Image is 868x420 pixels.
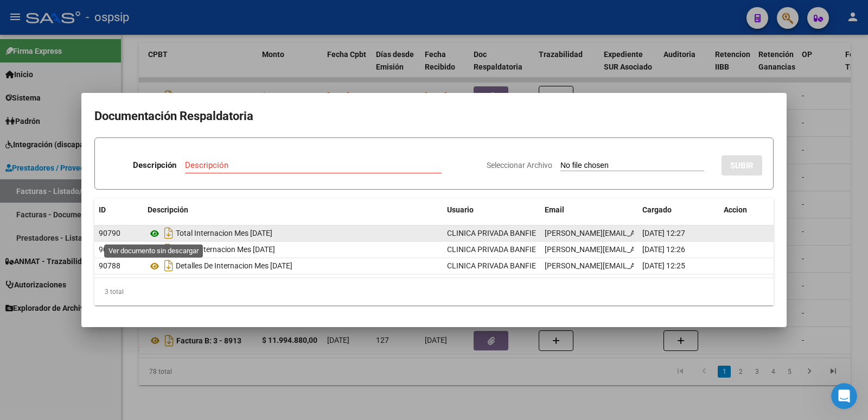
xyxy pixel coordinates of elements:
datatable-header-cell: Usuario [443,198,540,222]
span: [DATE] 12:25 [642,261,685,270]
datatable-header-cell: Email [540,198,638,222]
span: [DATE] 12:27 [642,229,685,237]
span: ID [99,205,106,214]
button: SUBIR [722,155,762,175]
datatable-header-cell: ID [94,198,143,222]
i: Descargar documento [162,257,176,274]
div: Detalles De Internacion Mes [DATE] [148,257,438,274]
span: Seleccionar Archivo [487,161,552,170]
datatable-header-cell: Accion [719,198,774,222]
div: Hc De Internacion Mes [DATE] [148,241,438,258]
p: Descripción [133,159,176,172]
i: Descargar documento [162,224,176,242]
span: Usuario [447,205,474,214]
span: 90788 [99,261,120,270]
span: SUBIR [730,161,754,171]
datatable-header-cell: Descripción [143,198,443,222]
div: Total Internacion Mes [DATE] [148,224,438,242]
span: [PERSON_NAME][EMAIL_ADDRESS][PERSON_NAME][DOMAIN_NAME] [545,261,781,270]
span: CLINICA PRIVADA BANFIELD (3912) - [447,261,573,270]
span: Descripción [148,205,188,214]
span: [PERSON_NAME][EMAIL_ADDRESS][PERSON_NAME][DOMAIN_NAME] [545,229,781,237]
span: 90790 [99,229,120,237]
iframe: Intercom live chat [831,383,857,409]
h2: Documentación Respaldatoria [94,106,774,127]
span: [PERSON_NAME][EMAIL_ADDRESS][PERSON_NAME][DOMAIN_NAME] [545,245,781,254]
i: Descargar documento [162,241,176,258]
span: Accion [724,205,747,214]
span: CLINICA PRIVADA BANFIELD (3912) - [447,229,573,237]
datatable-header-cell: Cargado [638,198,719,222]
div: 3 total [94,278,774,305]
span: Email [545,205,564,214]
span: [DATE] 12:26 [642,245,685,254]
span: 90789 [99,245,120,254]
span: CLINICA PRIVADA BANFIELD (3912) - [447,245,573,254]
span: Cargado [642,205,672,214]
